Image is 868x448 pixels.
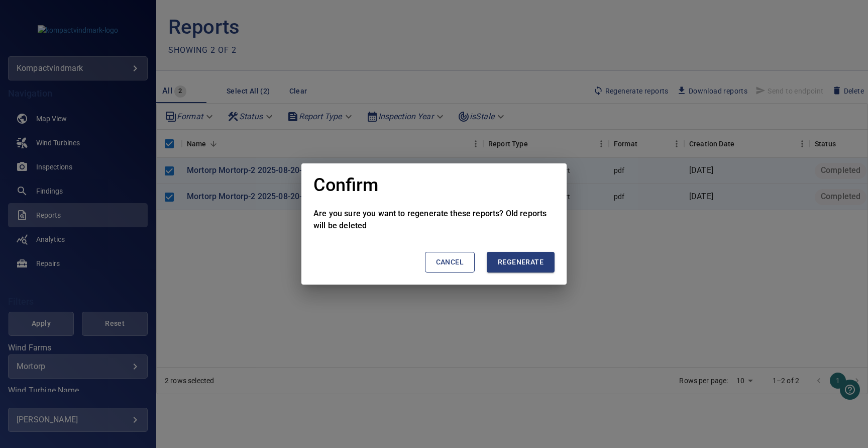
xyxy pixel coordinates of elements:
button: Cancel [425,252,475,273]
h1: Confirm [313,175,378,196]
button: Regenerate [487,252,555,273]
span: Cancel [436,256,464,268]
span: Regenerate [498,256,544,268]
p: Are you sure you want to regenerate these reports? Old reports will be deleted [313,208,555,232]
